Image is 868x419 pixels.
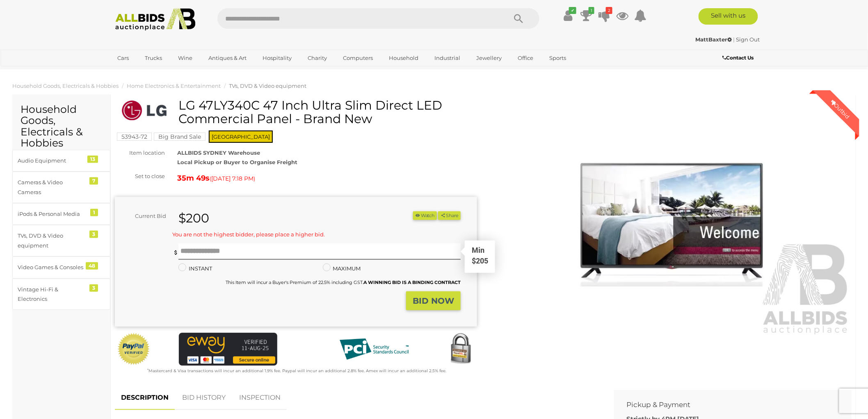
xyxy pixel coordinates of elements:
[406,291,461,311] button: BID NOW
[696,36,732,43] strong: MattBaxter
[90,209,98,216] div: 1
[384,51,424,65] a: Household
[257,51,297,65] a: Hospitality
[12,203,110,225] a: iPods & Personal Media 1
[233,386,287,410] a: INSPECTION
[127,82,221,89] a: Home Electronics & Entertainment
[229,82,306,89] a: TVs, DVD & Video equipment
[822,90,859,128] div: Outbid
[89,231,98,238] div: 3
[302,51,332,65] a: Charity
[444,333,477,366] img: Secured by Rapid SSL
[471,51,507,65] a: Jewellery
[429,51,466,65] a: Industrial
[119,101,172,120] img: LG 47LY340C 47 Inch Ultra Slim Direct LED Commercial Panel - Brand New
[696,36,733,43] a: MattBaxter
[179,333,277,366] img: eWAY Payment Gateway
[211,175,254,182] span: [DATE] 7:18 PM
[154,133,206,141] mark: Big Brand Sale
[569,7,576,14] i: ✔
[89,284,98,292] div: 3
[178,264,212,273] label: INSTANT
[489,103,852,336] img: LG 47LY340C 47 Inch Ultra Slim Direct LED Commercial Panel - Brand New
[177,159,297,165] strong: Local Pickup or Buyer to Organise Freight
[18,263,85,272] div: Video Games & Consoles
[119,98,475,126] h1: LG 47LY340C 47 Inch Ultra Slim Direct LED Commercial Panel - Brand New
[363,279,461,285] b: A WINNING BID IS A BINDING CONTRACT
[117,133,152,140] a: 53943-72
[723,55,754,61] b: Contact Us
[18,178,85,197] div: Cameras & Video Cameras
[12,150,110,172] a: Audio Equipment 13
[112,65,181,78] a: [GEOGRAPHIC_DATA]
[544,51,571,65] a: Sports
[699,8,758,25] a: Sell with us
[148,368,447,373] small: Mastercard & Visa transactions will incur an additional 1.9% fee. Paypal will incur an additional...
[18,285,85,304] div: Vintage Hi-Fi & Electronics
[117,133,152,141] mark: 53943-72
[18,209,85,219] div: iPods & Personal Media
[413,211,437,220] button: Watch
[12,225,110,256] a: TVs, DVD & Video equipment 3
[12,82,119,89] a: Household Goods, Electricals & Hobbies
[512,51,539,65] a: Office
[89,177,98,185] div: 7
[112,51,134,65] a: Cars
[139,51,167,65] a: Trucks
[12,172,110,203] a: Cameras & Video Cameras 7
[177,149,260,156] strong: ALLBIDS SYDNEY Warehouse
[589,7,594,14] i: 1
[172,230,461,239] div: You are not the highest bidder, please place a higher bid.
[203,51,252,65] a: Antiques & Art
[154,133,206,140] a: Big Brand Sale
[173,51,198,65] a: Wine
[210,175,255,182] span: ( )
[438,211,461,220] button: Share
[117,333,151,366] img: Official PayPal Seal
[733,36,735,43] span: |
[12,279,110,310] a: Vintage Hi-Fi & Electronics 3
[178,211,209,226] strong: $200
[226,279,461,285] small: This Item will incur a Buyer's Premium of 22.5% including GST.
[115,211,172,221] div: Current Bid
[115,386,175,410] a: DESCRIPTION
[413,211,437,220] li: Watch this item
[18,231,85,250] div: TVs, DVD & Video equipment
[176,386,232,410] a: BID HISTORY
[598,8,610,23] a: 2
[323,264,361,273] label: MAXIMUM
[580,8,592,23] a: 1
[109,148,171,158] div: Item location
[177,174,210,183] strong: 35m 49s
[209,131,273,143] span: [GEOGRAPHIC_DATA]
[626,401,827,409] h2: Pickup & Payment
[562,8,574,23] a: ✔
[86,262,98,270] div: 48
[111,8,200,31] img: Allbids.com.au
[87,156,98,163] div: 13
[413,296,454,306] strong: BID NOW
[109,172,171,181] div: Set to close
[723,53,756,62] a: Contact Us
[18,156,85,165] div: Audio Equipment
[21,104,102,149] h2: Household Goods, Electricals & Hobbies
[606,7,612,14] i: 2
[736,36,760,43] a: Sign Out
[498,8,539,29] button: Search
[466,245,494,272] div: Min $205
[338,51,378,65] a: Computers
[12,256,110,278] a: Video Games & Consoles 48
[333,333,415,366] img: PCI DSS compliant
